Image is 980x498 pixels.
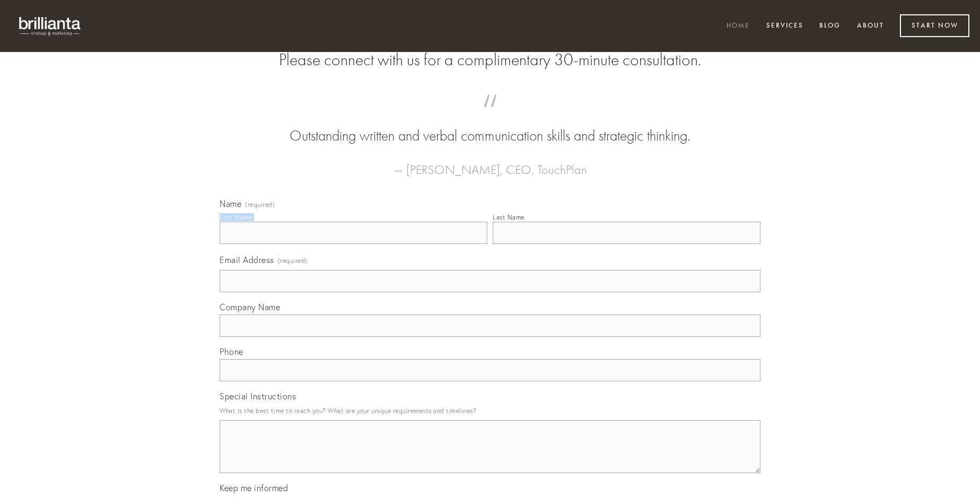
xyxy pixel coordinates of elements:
[237,105,743,146] blockquote: Outstanding written and verbal communication skills and strategic thinking.
[720,18,757,35] a: Home
[759,18,810,35] a: Services
[278,254,308,268] span: (required)
[220,391,296,401] span: Special Instructions
[900,14,969,37] a: Start Now
[220,483,288,493] span: Keep me informed
[220,346,243,357] span: Phone
[850,18,891,35] a: About
[493,213,524,221] div: Last Name
[220,302,280,312] span: Company Name
[220,213,252,221] div: First Name
[11,11,90,41] img: brillianta - research, strategy, marketing
[237,146,743,180] figcaption: — [PERSON_NAME], CEO, TouchPlan
[237,105,743,126] span: “
[220,198,241,209] span: Name
[245,202,275,208] span: (required)
[220,50,760,70] h2: Please connect with us for a complimentary 30-minute consultation.
[220,255,274,265] span: Email Address
[812,18,847,35] a: Blog
[220,404,760,418] p: What is the best time to reach you? What are your unique requirements and timelines?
